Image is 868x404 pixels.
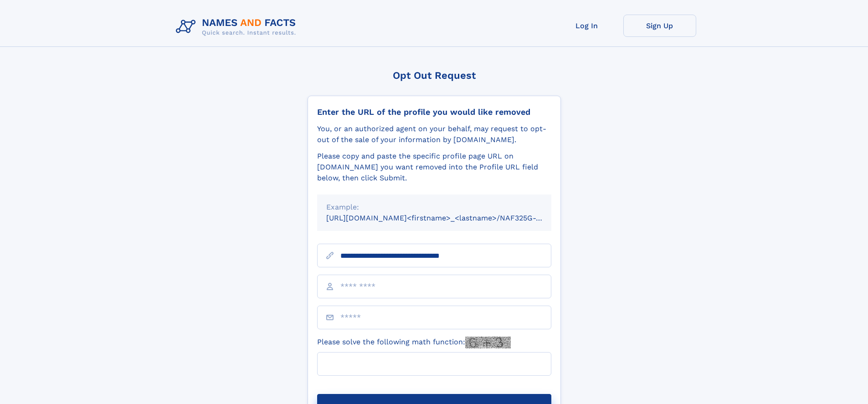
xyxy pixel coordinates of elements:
div: Opt Out Request [308,70,561,81]
label: Please solve the following math function: [317,337,511,348]
img: Logo Names and Facts [172,15,303,39]
div: You, or an authorized agent on your behalf, may request to opt-out of the sale of your informatio... [317,123,551,145]
small: [URL][DOMAIN_NAME]<firstname>_<lastname>/NAF325G-xxxxxxxx [326,214,569,222]
div: Example: [326,202,542,213]
a: Sign Up [623,15,696,37]
div: Please copy and paste the specific profile page URL on [DOMAIN_NAME] you want removed into the Pr... [317,151,551,184]
a: Log In [550,15,623,37]
div: Enter the URL of the profile you would like removed [317,107,551,117]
